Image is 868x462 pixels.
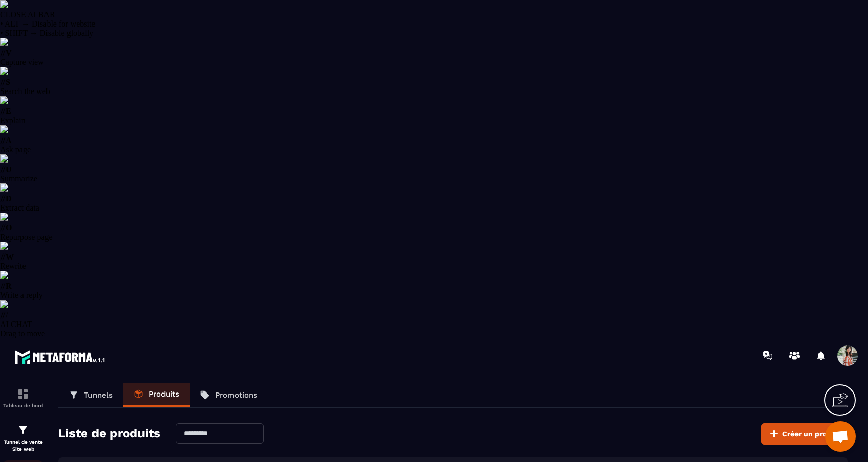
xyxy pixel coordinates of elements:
[761,423,848,445] button: Créer un produit
[149,389,179,399] p: Produits
[123,383,190,407] a: Produits
[825,421,856,452] div: Ouvrir le chat
[190,383,268,407] a: Promotions
[3,403,43,408] p: Tableau de bord
[3,380,43,416] a: formationformationTableau de bord
[17,424,29,436] img: formation
[58,383,123,407] a: Tunnels
[14,348,106,366] img: logo
[58,423,160,445] h2: Liste de produits
[215,390,257,400] p: Promotions
[84,390,113,400] p: Tunnels
[3,438,43,453] p: Tunnel de vente Site web
[17,388,29,400] img: formation
[3,416,43,460] a: formationformationTunnel de vente Site web
[782,429,841,439] span: Créer un produit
